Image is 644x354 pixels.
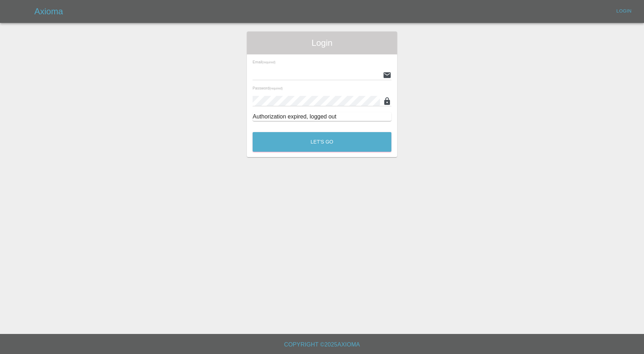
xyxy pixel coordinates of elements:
button: Let's Go [253,132,391,152]
span: Password [253,86,283,90]
small: (required) [262,61,275,64]
div: Authorization expired, logged out [253,112,391,121]
span: Login [253,37,391,49]
h6: Copyright © 2025 Axioma [6,340,638,350]
span: Email [253,60,275,64]
h5: Axioma [34,6,63,17]
a: Login [613,6,635,17]
small: (required) [269,87,283,90]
